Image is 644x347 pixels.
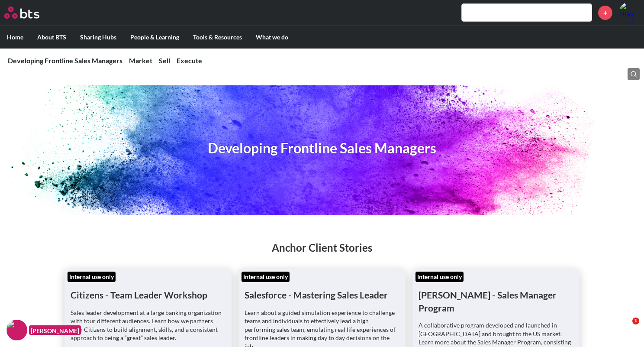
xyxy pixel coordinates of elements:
[632,318,639,324] span: 1
[619,2,640,23] a: Profile
[71,275,225,301] h1: Citizens - Team Leader Workshop
[245,275,399,301] h1: Salesforce - Mastering Sales Leader
[208,139,436,158] h1: Developing Frontline Sales Managers
[123,26,186,49] label: People & Learning
[30,26,73,49] label: About BTS
[71,308,225,342] p: Sales leader development at a large banking organization with four different audiences. Learn how...
[415,272,464,282] div: Internal use only
[73,26,123,49] label: Sharing Hubs
[177,56,202,65] a: Execute
[598,6,612,20] a: +
[4,6,55,19] a: Go home
[615,318,635,338] iframe: Intercom live chat
[241,272,290,282] div: Internal use only
[29,325,81,335] figcaption: [PERSON_NAME]
[619,2,640,23] img: Thais Cardoso
[159,56,170,65] a: Sell
[249,26,295,49] label: What we do
[4,6,39,19] img: BTS Logo
[186,26,249,49] label: Tools & Resources
[8,56,122,65] a: Developing Frontline Sales Managers
[6,320,27,341] img: F
[68,272,116,282] div: Internal use only
[129,56,152,65] a: Market
[419,275,573,314] h1: [PERSON_NAME] - Sales Manager Program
